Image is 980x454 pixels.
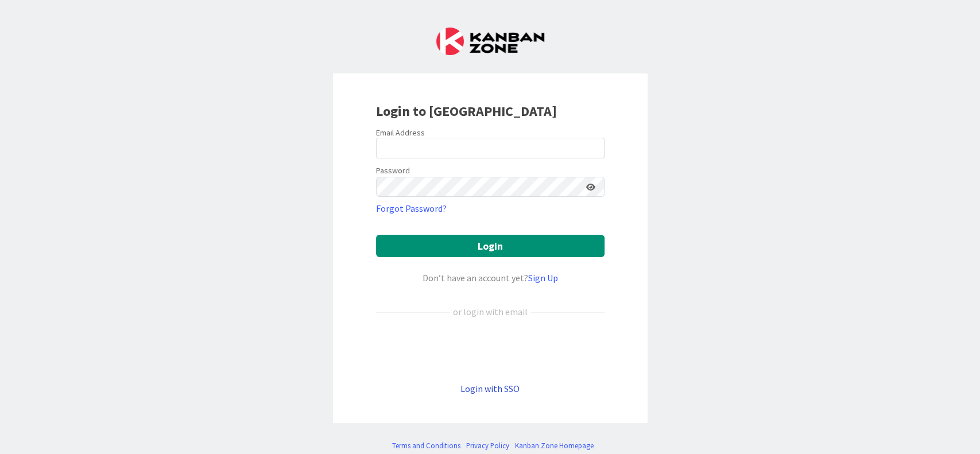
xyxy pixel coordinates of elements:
[376,235,605,257] button: Login
[460,383,520,394] a: Login with SSO
[376,201,447,215] a: Forgot Password?
[376,165,410,177] label: Password
[450,305,530,319] div: or login with email
[376,102,557,120] b: Login to [GEOGRAPHIC_DATA]
[392,440,460,451] a: Terms and Conditions
[528,272,558,284] a: Sign Up
[436,28,544,55] img: Kanban Zone
[466,440,509,451] a: Privacy Policy
[515,440,594,451] a: Kanban Zone Homepage
[376,271,605,285] div: Don’t have an account yet?
[376,127,425,138] label: Email Address
[370,337,610,363] iframe: Sign in with Google Button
